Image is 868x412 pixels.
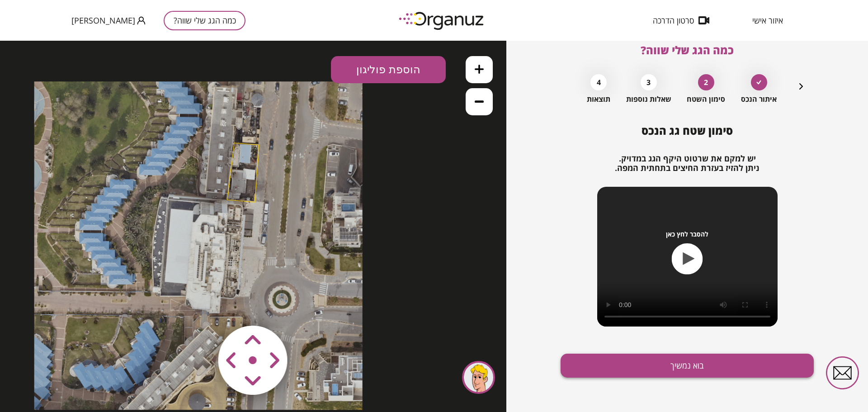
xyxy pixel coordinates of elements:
[666,230,708,238] span: להסבר לחץ כאן
[741,95,777,104] span: איתור הנכס
[641,43,734,57] span: כמה הגג שלי שווה?
[752,16,783,25] span: איזור אישי
[739,16,797,25] button: איזור אישי
[71,16,135,25] span: [PERSON_NAME]
[71,15,146,26] button: [PERSON_NAME]
[392,8,492,33] img: logo
[641,74,657,90] div: 3
[639,16,723,25] button: סרטון הדרכה
[698,74,714,90] div: 2
[653,16,694,25] span: סרטון הדרכה
[590,74,607,90] div: 4
[199,266,307,374] img: vector-smart-object-copy.png
[587,95,610,104] span: תוצאות
[642,123,733,138] span: סימון שטח גג הנכס
[164,11,245,30] button: כמה הגג שלי שווה?
[626,95,671,104] span: שאלות נוספות
[561,154,814,173] h2: יש למקם את שרטוט היקף הגג במדויק. ניתן להזיז בעזרת החיצים בתחתית המפה.
[331,15,446,43] button: הוספת פוליגון
[687,95,725,104] span: סימון השטח
[561,354,814,378] button: בוא נמשיך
